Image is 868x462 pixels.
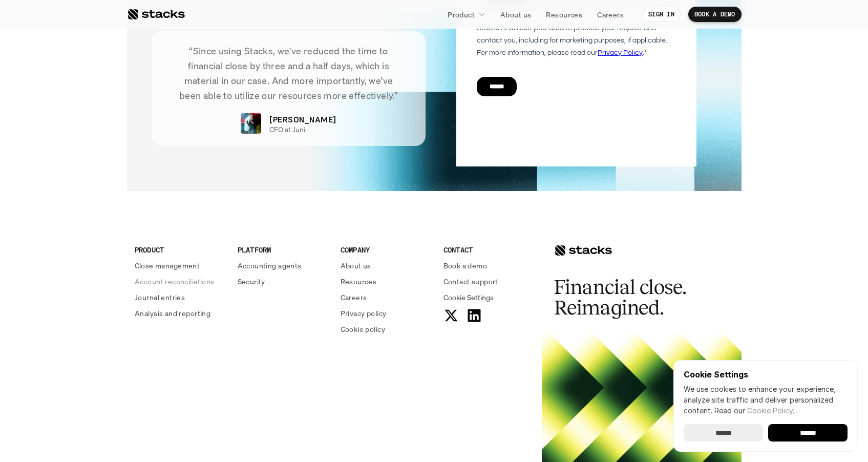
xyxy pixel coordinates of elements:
a: About us [341,260,431,271]
a: Book a demo [443,260,534,271]
p: Journal entries [135,292,185,303]
button: Cookie Trigger [443,292,494,303]
p: “Since using Stacks, we've reduced the time to financial close by three and a half days, which is... [167,44,411,102]
a: Resources [341,276,431,287]
p: We use cookies to enhance your experience, analyze site traffic and deliver personalized content. [684,384,848,416]
a: Careers [591,5,630,24]
a: Close management [135,260,225,271]
p: Careers [341,292,367,303]
a: Accounting agents [238,260,328,271]
p: About us [500,9,531,20]
a: Contact support [443,276,534,287]
a: SIGN IN [642,7,681,22]
p: Analysis and reporting [135,308,210,319]
p: BOOK A DEMO [694,11,735,18]
p: CONTACT [443,244,534,255]
p: About us [341,260,371,271]
p: Careers [597,9,624,20]
p: SIGN IN [648,11,674,18]
a: Journal entries [135,292,225,303]
a: Careers [341,292,431,303]
p: Accounting agents [238,260,302,271]
p: Cookie Settings [684,370,848,379]
p: Resources [546,9,582,20]
p: PRODUCT [135,244,225,255]
span: Cookie Settings [443,292,494,303]
a: Security [238,276,328,287]
a: Resources [540,5,588,24]
p: COMPANY [341,244,431,255]
a: Privacy Policy [121,195,166,202]
p: Account reconciliations [135,276,215,287]
h2: Financial close. Reimagined. [554,277,708,318]
a: Account reconciliations [135,276,225,287]
span: Read our . [714,406,794,415]
a: BOOK A DEMO [688,7,742,22]
p: Product [448,9,475,20]
p: Book a demo [443,260,488,271]
a: Privacy policy [341,308,431,319]
p: Close management [135,260,200,271]
a: About us [494,5,537,24]
p: Privacy policy [341,308,387,319]
p: Contact support [443,276,498,287]
p: CFO at Juni [269,125,305,134]
a: Analysis and reporting [135,308,225,319]
p: PLATFORM [238,244,328,255]
a: Cookie Policy [747,406,793,415]
p: Resources [341,276,377,287]
p: Cookie policy [341,324,385,334]
p: [PERSON_NAME] [269,113,336,125]
p: Security [238,276,265,287]
a: Cookie policy [341,324,431,334]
